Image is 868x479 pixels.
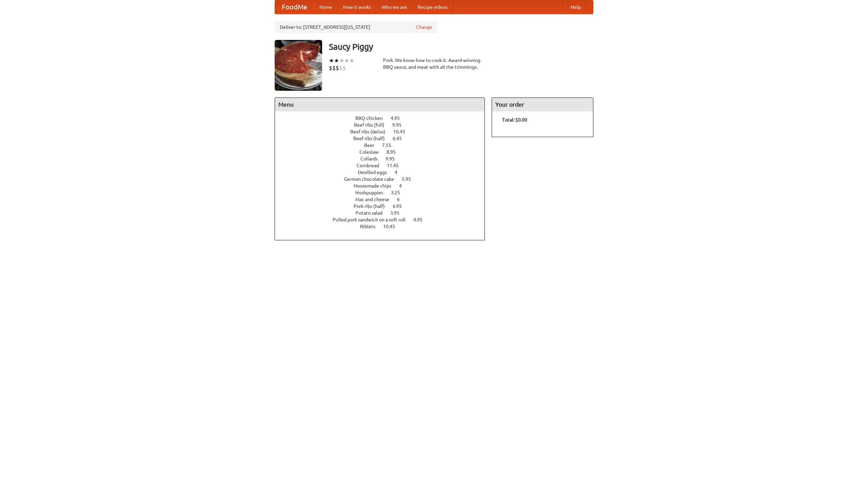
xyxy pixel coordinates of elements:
li: ★ [334,57,339,64]
li: $ [329,64,332,72]
h3: Saucy Piggy [329,40,593,53]
a: Home [314,0,338,14]
span: Beer [364,143,381,148]
a: Recipe videos [412,0,453,14]
a: German chocolate cake 5.95 [344,176,423,182]
a: Cornbread 11.45 [357,163,411,168]
a: Housemade chips 4 [354,183,414,189]
a: Beef ribs (half) 6.45 [353,136,414,141]
a: Devilled eggs 4 [358,170,410,175]
a: Riblets 10.45 [360,224,408,229]
span: Riblets [360,224,382,229]
span: Beef ribs (full) [354,122,391,128]
span: Beef ribs (delux) [350,129,392,134]
span: 3.25 [391,190,407,195]
h4: Your order [492,98,593,111]
span: 10.45 [393,129,412,134]
a: FoodMe [275,0,314,14]
span: 3.95 [390,210,406,216]
span: 9.95 [392,122,408,128]
div: Deliver to: [STREET_ADDRESS][US_STATE] [275,21,437,33]
li: ★ [339,57,344,64]
li: $ [342,64,346,72]
span: 4 [395,170,404,175]
span: Housemade chips [354,183,398,189]
span: Cornbread [357,163,386,168]
a: BBQ chicken 4.95 [355,115,412,121]
span: 11.45 [387,163,406,168]
li: ★ [329,57,334,64]
span: 4.95 [413,217,429,222]
a: Change [416,24,432,30]
span: 6 [397,197,407,202]
span: 6.45 [393,136,409,141]
span: 8.95 [387,149,402,155]
span: Devilled eggs [358,170,394,175]
span: Potato salad [356,210,389,216]
span: 7.55 [382,143,398,148]
a: Collards 9.95 [360,156,407,161]
li: ★ [344,57,349,64]
span: German chocolate cake [344,176,401,182]
h4: Menu [275,98,485,111]
span: Pulled pork sandwich on a soft roll [333,217,412,222]
a: Pork ribs (half) 6.95 [354,203,414,209]
a: Beef ribs (full) 9.95 [354,122,414,128]
li: ★ [349,57,354,64]
li: $ [332,64,336,72]
li: $ [339,64,342,72]
a: Mac and cheese 6 [355,197,412,202]
li: $ [336,64,339,72]
span: 9.95 [386,156,401,161]
a: Hushpuppies 3.25 [355,190,413,195]
a: Potato salad 3.95 [356,210,412,216]
span: Beef ribs (half) [353,136,392,141]
div: Pork. We know how to cook it. Award-winning BBQ sauce, and meat with all the trimmings. [383,57,485,70]
b: Total: $0.00 [502,117,527,123]
a: How it works [338,0,376,14]
a: Help [565,0,586,14]
span: Pork ribs (half) [354,203,392,209]
img: angular.jpg [275,40,322,91]
span: 10.45 [383,224,402,229]
span: 4.95 [391,115,407,121]
a: Beef ribs (delux) 10.45 [350,129,418,134]
span: BBQ chicken [355,115,390,121]
span: Hushpuppies [355,190,390,195]
span: Collards [360,156,384,161]
span: Coleslaw [359,149,386,155]
a: Pulled pork sandwich on a soft roll 4.95 [333,217,435,222]
span: 5.95 [402,176,418,182]
a: Coleslaw 8.95 [359,149,408,155]
a: Beer 7.55 [364,143,404,148]
span: 6.95 [393,203,409,209]
span: Mac and cheese [355,197,396,202]
a: Who we are [376,0,412,14]
span: 4 [399,183,409,189]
